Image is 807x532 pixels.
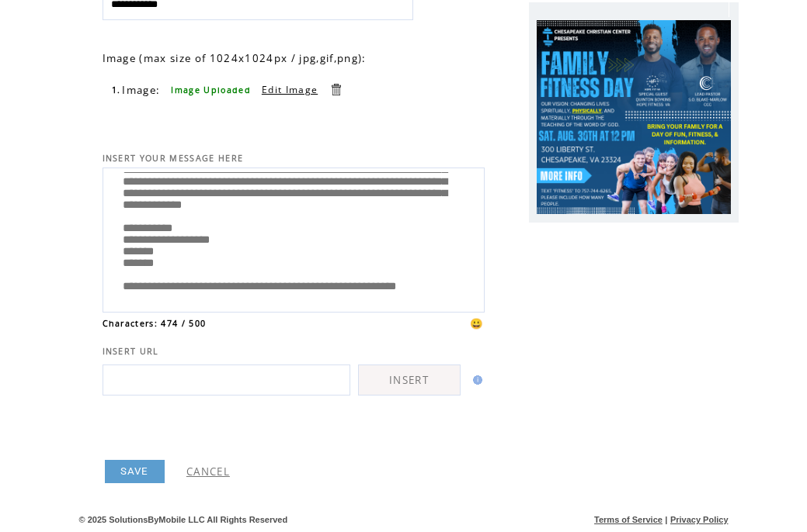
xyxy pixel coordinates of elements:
[358,364,461,396] a: INSERT
[186,465,230,478] a: CANCEL
[105,460,165,483] a: SAVE
[79,515,288,524] span: © 2025 SolutionsByMobile LLC All Rights Reserved
[329,82,343,97] a: Delete this item
[103,153,244,164] span: INSERT YOUR MESSAGE HERE
[594,515,663,524] a: Terms of Service
[103,51,367,65] span: Image (max size of 1024x1024px / jpg,gif,png):
[112,85,121,95] span: 1.
[122,83,160,97] span: Image:
[103,346,159,357] span: INSERT URL
[171,85,251,95] span: Image Uploaded
[103,318,207,329] span: Characters: 474 / 500
[468,375,482,385] img: help.gif
[262,83,318,96] a: Edit Image
[470,316,484,330] span: 😀
[665,515,667,524] span: |
[670,515,729,524] a: Privacy Policy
